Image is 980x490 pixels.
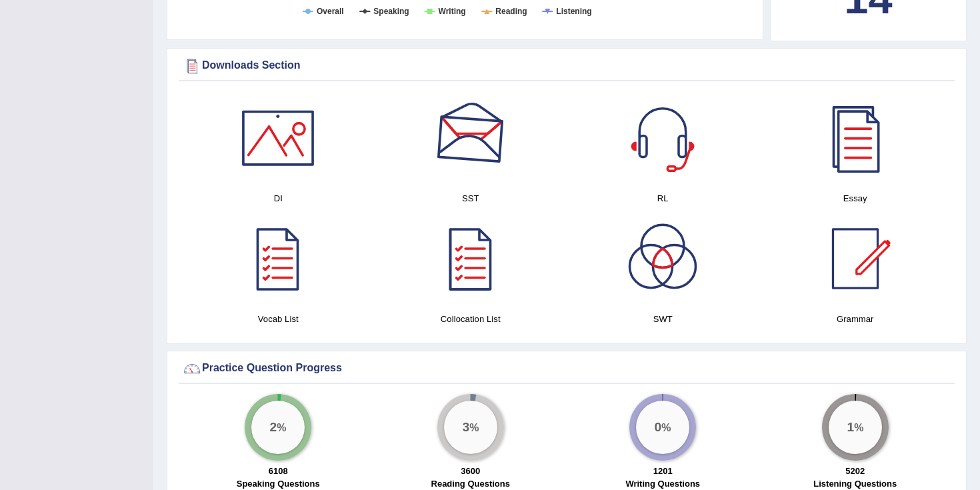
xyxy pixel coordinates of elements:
big: 0 [655,420,662,435]
h4: RL [573,191,753,205]
tspan: Listening [556,7,591,16]
tspan: Speaking [373,7,409,16]
h4: Vocab List [189,312,368,326]
label: Listening Questions [813,477,897,490]
tspan: Reading [495,7,527,16]
strong: 6108 [269,466,288,476]
big: 3 [462,420,469,435]
h4: DI [189,191,368,205]
h4: Grammar [766,312,945,326]
h4: Collocation List [381,312,561,326]
big: 2 [270,420,277,435]
tspan: Writing [439,7,466,16]
tspan: Overall [317,7,344,16]
label: Speaking Questions [237,477,320,490]
div: % [829,401,882,454]
big: 1 [847,420,854,435]
h4: SWT [573,312,753,326]
div: % [636,401,689,454]
strong: 5202 [845,466,865,476]
strong: 1201 [653,466,673,476]
div: % [444,401,497,454]
h4: SST [381,191,561,205]
h4: Essay [766,191,945,205]
label: Reading Questions [431,477,510,490]
div: Practice Question Progress [182,359,951,379]
div: % [251,401,305,454]
label: Writing Questions [625,477,700,490]
div: Downloads Section [182,56,951,76]
strong: 3600 [461,466,480,476]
